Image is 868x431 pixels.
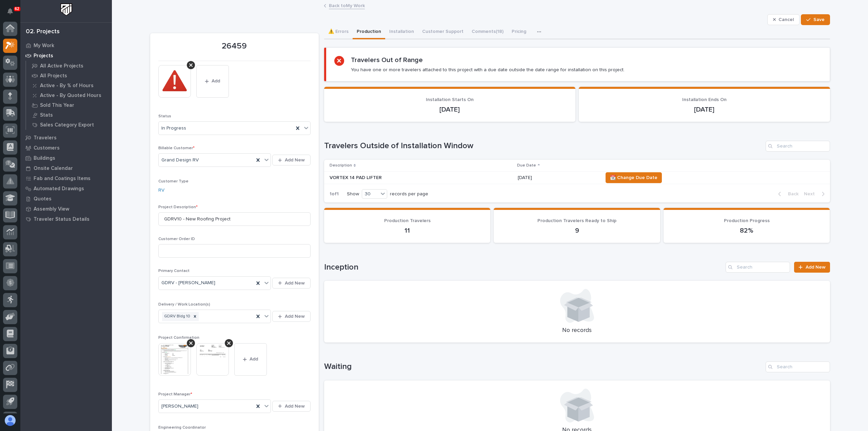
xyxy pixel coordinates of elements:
[26,81,112,90] a: Active - By % of Hours
[26,28,60,36] div: 02. Projects
[158,205,198,209] span: Project Description
[40,102,74,109] p: Sold This Year
[158,146,195,150] span: Billable Customer
[384,218,431,223] span: Production Travelers
[324,172,830,184] tr: VORTEX 14 PAD LIFTER[DATE]📆 Change Due Date
[329,1,365,9] a: Back toMy Work
[606,172,662,183] button: 📆 Change Due Date
[272,311,310,322] button: Add New
[351,67,625,73] p: You have one or more travelers attached to this project with a due date outside the date range fo...
[34,155,55,161] p: Buildings
[332,105,567,114] p: [DATE]
[3,413,17,428] button: users-avatar
[40,73,67,79] p: All Projects
[234,343,267,376] button: Add
[385,25,418,39] button: Installation
[196,65,229,98] button: Add
[272,278,310,289] button: Add New
[20,133,112,143] a: Travelers
[40,63,83,69] p: All Active Projects
[766,141,830,152] input: Search
[40,93,101,99] p: Active - By Quoted Hours
[773,191,801,197] button: Back
[784,191,798,197] span: Back
[20,204,112,214] a: Assembly View
[324,141,763,151] h1: Travelers Outside of Installation Window
[324,25,353,39] button: ⚠️ Errors
[158,269,190,273] span: Primary Contact
[250,356,258,362] span: Add
[34,43,54,49] p: My Work
[502,227,652,235] p: 9
[332,227,482,235] p: 11
[34,196,52,202] p: Quotes
[587,105,822,114] p: [DATE]
[468,25,508,39] button: Comments (18)
[813,17,825,23] span: Save
[724,218,770,223] span: Production Progress
[20,153,112,163] a: Buildings
[390,191,428,197] p: records per page
[20,40,112,51] a: My Work
[806,265,826,270] span: Add New
[324,262,723,272] h1: Inception
[726,262,790,273] div: Search
[34,216,90,222] p: Traveler Status Details
[804,191,819,197] span: Next
[34,145,60,151] p: Customers
[158,41,311,51] p: 26459
[285,280,305,286] span: Add New
[20,183,112,194] a: Automated Drawings
[26,71,112,80] a: All Projects
[20,173,112,183] a: Fab and Coatings Items
[161,279,215,287] span: GDRV - [PERSON_NAME]
[778,17,794,23] span: Cancel
[158,336,199,340] span: Project Confirmation
[40,112,53,118] p: Stats
[330,175,448,181] p: VORTEX 14 PAD LIFTER
[34,206,69,212] p: Assembly View
[34,53,53,59] p: Projects
[272,401,310,412] button: Add New
[285,313,305,319] span: Add New
[158,302,210,307] span: Delivery / Work Location(s)
[272,155,310,165] button: Add New
[158,179,189,183] span: Customer Type
[158,426,206,430] span: Engineering Coordinator
[517,162,536,169] p: Due Date
[161,125,186,132] span: In Progress
[212,78,220,84] span: Add
[508,25,530,39] button: Pricing
[60,3,73,16] img: Workspace Logo
[324,186,344,202] p: 1 of 1
[158,392,192,396] span: Project Manager
[161,157,199,164] span: Grand Design RV
[3,4,17,18] button: Notifications
[285,403,305,409] span: Add New
[418,25,468,39] button: Customer Support
[351,56,423,64] h2: Travelers Out of Range
[362,191,378,198] div: 30
[801,191,830,197] button: Next
[40,83,94,89] p: Active - By % of Hours
[347,191,359,197] p: Show
[34,165,73,172] p: Onsite Calendar
[20,214,112,224] a: Traveler Status Details
[161,403,198,410] span: [PERSON_NAME]
[794,262,830,273] a: Add New
[20,51,112,61] a: Projects
[285,157,305,163] span: Add New
[767,14,800,25] button: Cancel
[34,176,91,182] p: Fab and Coatings Items
[15,6,19,11] p: 62
[26,100,112,110] a: Sold This Year
[20,194,112,204] a: Quotes
[162,312,191,321] div: GDRV Bldg 10
[766,361,830,372] input: Search
[34,186,84,192] p: Automated Drawings
[26,120,112,130] a: Sales Category Export
[158,187,164,194] a: RV
[324,362,763,372] h1: Waiting
[26,110,112,120] a: Stats
[610,174,657,182] span: 📆 Change Due Date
